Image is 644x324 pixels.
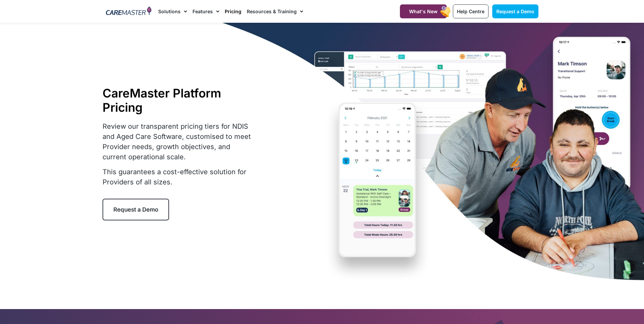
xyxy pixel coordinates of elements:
span: Request a Demo [113,206,158,213]
a: What's New [400,4,447,18]
a: Request a Demo [103,199,169,220]
p: Review our transparent pricing tiers for NDIS and Aged Care Software, customised to meet Provider... [103,121,255,162]
a: Request a Demo [492,4,538,18]
h1: CareMaster Platform Pricing [103,86,255,114]
p: This guarantees a cost-effective solution for Providers of all sizes. [103,167,255,187]
span: Request a Demo [496,8,534,14]
span: What's New [409,8,438,14]
img: CareMaster Logo [106,6,152,17]
a: Help Centre [453,4,489,18]
span: Help Centre [457,8,484,14]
